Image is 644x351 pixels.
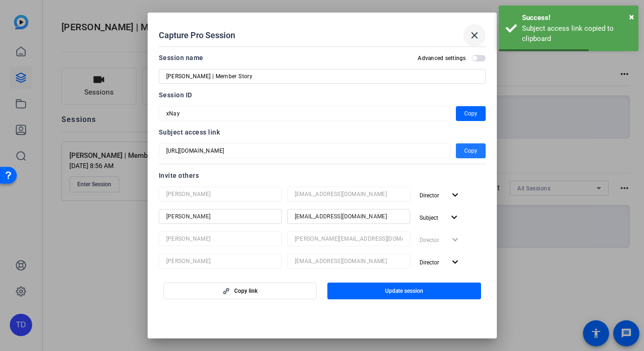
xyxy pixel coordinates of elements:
div: Session name [159,52,203,63]
div: Capture Pro Session [159,24,486,47]
span: Copy link [234,287,258,295]
input: Email... [295,211,403,222]
input: Session OTP [166,108,443,119]
input: Name... [166,233,274,244]
button: Subject [416,209,464,226]
span: Director [420,192,439,199]
span: Copy [464,145,477,156]
div: Success! [522,13,631,23]
div: Subject access link [159,127,486,138]
div: Session ID [159,89,486,101]
input: Session OTP [166,145,443,156]
h2: Advanced settings [418,54,466,62]
input: Name... [166,256,274,267]
mat-icon: expand_more [449,256,461,268]
span: × [629,11,634,22]
input: Email... [295,256,403,267]
button: Director [416,254,465,270]
mat-icon: close [469,30,480,41]
mat-icon: expand_more [449,189,461,201]
button: Director [416,187,465,203]
button: Copy [456,143,486,158]
span: Update session [385,287,423,295]
span: Director [420,259,439,266]
div: Invite others [159,170,486,181]
button: Close [629,10,634,24]
span: Copy [464,108,477,119]
button: Copy [456,106,486,121]
input: Email... [295,189,403,200]
button: Copy link [163,283,317,299]
input: Name... [166,211,274,222]
button: Update session [327,283,481,299]
span: Subject [420,215,438,221]
mat-icon: expand_more [448,212,460,223]
input: Enter Session Name [166,71,478,82]
input: Name... [166,189,274,200]
div: Subject access link copied to clipboard [522,23,631,44]
input: Email... [295,233,403,244]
